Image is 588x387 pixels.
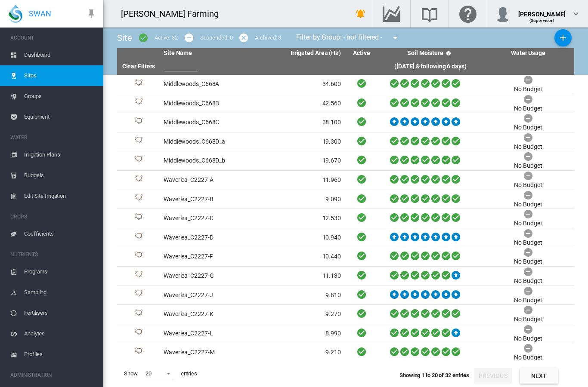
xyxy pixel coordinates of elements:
img: profile.jpg [494,5,511,22]
span: Edit Site Irrigation [24,186,96,206]
td: 9.090 [252,190,344,209]
img: 1.svg [133,309,144,319]
tr: Site Id: 39713 Waverlea_C2227-A 11.960 No Budget [117,171,574,190]
md-icon: Click here for help [458,9,478,19]
div: Site Id: 39721 [121,213,157,224]
div: 20 [145,370,152,377]
td: 9.270 [252,305,344,324]
th: Water Usage [482,48,574,58]
div: No Budget [514,277,542,286]
img: 1.svg [133,290,144,300]
td: Waverlea_C2227-J [160,286,252,305]
img: SWAN-Landscape-Logo-Colour-drop.png [9,5,22,23]
md-icon: icon-pin [86,9,96,19]
td: 11.960 [252,171,344,190]
span: Groups [24,86,96,107]
td: Middlewoods_C668B [160,94,252,113]
img: 1.svg [133,98,144,108]
button: icon-menu-down [387,29,404,46]
a: Clear Filters [122,63,155,70]
div: No Budget [514,315,542,324]
span: Dashboard [24,45,96,65]
span: Programs [24,261,96,282]
div: Site Id: 39737 [121,329,157,339]
div: No Budget [514,143,542,151]
td: Middlewoods_C668C [160,113,252,132]
div: Site Id: 39709 [121,98,157,108]
td: 42.560 [252,94,344,113]
img: 1.svg [133,156,144,166]
span: Profiles [24,344,96,365]
td: Waverlea_C2227-L [160,324,252,343]
span: Fertilisers [24,303,96,323]
md-icon: icon-menu-down [390,33,400,43]
span: CROPS [10,210,96,224]
td: Waverlea_C2227-G [160,267,252,286]
md-icon: icon-minus-circle [184,33,194,43]
div: No Budget [514,353,542,362]
div: No Budget [514,219,542,228]
tr: Site Id: 39725 Waverlea_C2227-B 9.090 No Budget [117,190,574,209]
img: 1.svg [133,175,144,185]
md-icon: icon-cancel [238,33,249,43]
div: Site Id: 39728 [121,290,157,300]
md-icon: icon-help-circle [443,48,454,58]
td: 9.210 [252,343,344,362]
tr: Site Id: 39733 Waverlea_C2227-F 10.440 No Budget [117,247,574,267]
button: Next [520,368,558,384]
td: Waverlea_C2227-K [160,305,252,324]
td: 11.130 [252,267,344,286]
span: NUTRIENTS [10,248,96,261]
span: Site [117,33,132,43]
span: (Supervisor) [529,18,555,23]
md-icon: Search the knowledge base [419,9,440,19]
td: 10.440 [252,247,344,266]
div: Suspended: 0 [200,34,233,42]
div: Site Id: 39725 [121,194,157,204]
tr: Site Id: 39714 Middlewoods_C668D_b 19.670 No Budget [117,151,574,171]
span: Budgets [24,165,96,186]
img: 1.svg [133,117,144,128]
tr: Site Id: 39734 Waverlea_C2227-G 11.130 No Budget [117,267,574,286]
div: Site Id: 39712 [121,79,157,89]
tr: Site Id: 39737 Waverlea_C2227-L 8.990 No Budget [117,324,574,344]
div: Site Id: 39736 [121,347,157,358]
span: Irrigation Plans [24,144,96,165]
td: Waverlea_C2227-C [160,209,252,228]
td: 19.670 [252,151,344,170]
img: 1.svg [133,347,144,358]
span: ACCOUNT [10,31,96,45]
td: 10.940 [252,228,344,247]
td: Middlewoods_C668D_a [160,132,252,151]
md-icon: Go to the Data Hub [381,9,402,19]
th: Site Name [160,48,252,58]
div: No Budget [514,104,542,113]
img: 1.svg [133,233,144,243]
span: WATER [10,131,96,144]
tr: Site Id: 39723 Waverlea_C2227-D 10.940 No Budget [117,228,574,248]
div: Site Id: 39714 [121,156,157,166]
tr: Site Id: 39712 Middlewoods_C668A 34.600 No Budget [117,75,574,94]
img: 1.svg [133,137,144,147]
span: Coefficients [24,224,96,244]
div: Site Id: 39734 [121,271,157,281]
div: [PERSON_NAME] Farming [121,8,226,20]
span: Sites [24,65,96,86]
div: No Budget [514,239,542,247]
div: No Budget [514,181,542,190]
md-icon: icon-bell-ring [356,9,366,19]
button: icon-bell-ring [352,5,369,22]
div: Site Id: 39723 [121,233,157,243]
span: entries [177,366,201,381]
div: Site Id: 39727 [121,309,157,319]
img: 1.svg [133,252,144,262]
div: Site Id: 39710 [121,117,157,128]
img: 1.svg [133,194,144,204]
tr: Site Id: 39721 Waverlea_C2227-C 12.530 No Budget [117,209,574,228]
th: Irrigated Area (Ha) [252,48,344,58]
th: Soil Moisture [379,48,482,58]
td: Middlewoods_C668D_b [160,151,252,170]
span: Equipment [24,107,96,127]
button: Add New Site, define start date [554,29,572,46]
img: 1.svg [133,329,144,339]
